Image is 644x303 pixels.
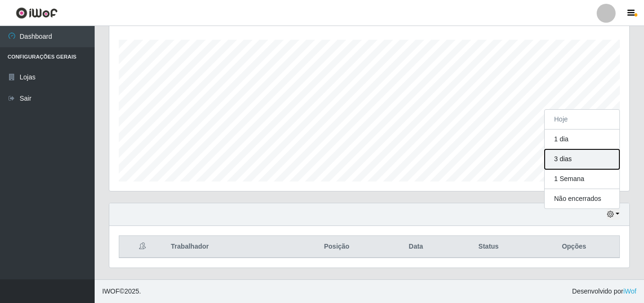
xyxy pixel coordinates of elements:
[529,236,619,258] th: Opções
[102,287,120,295] span: IWOF
[545,189,619,208] button: Não encerrados
[545,130,619,149] button: 1 dia
[572,286,636,296] span: Desenvolvido por
[545,169,619,189] button: 1 Semana
[290,236,383,258] th: Posição
[383,236,449,258] th: Data
[102,286,141,296] span: © 2025 .
[545,110,619,130] button: Hoje
[449,236,529,258] th: Status
[16,7,58,19] img: CoreUI Logo
[545,149,619,169] button: 3 dias
[623,287,636,295] a: iWof
[165,236,290,258] th: Trabalhador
